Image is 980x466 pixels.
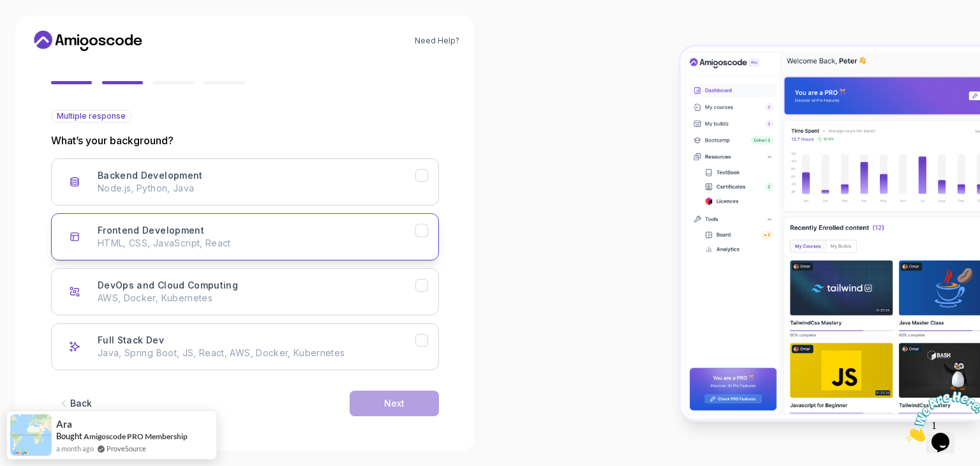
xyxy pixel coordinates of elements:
p: Java, Spring Boot, JS, React, AWS, Docker, Kubernetes [98,347,415,359]
p: HTML, CSS, JavaScript, React [98,237,415,250]
span: Bought [56,431,82,441]
span: 1 [5,5,10,16]
span: Multiple response [57,111,126,121]
img: provesource social proof notification image [10,414,52,456]
button: Frontend Development [51,213,439,260]
iframe: chat widget [901,386,980,447]
span: a month ago [56,443,94,454]
p: AWS, Docker, Kubernetes [98,292,415,304]
p: What’s your background? [51,133,439,148]
img: Amigoscode Dashboard [681,47,980,419]
button: Next [350,391,439,416]
a: Home link [31,31,145,51]
span: Ara [56,419,72,430]
button: Back [51,391,98,416]
a: ProveSource [107,443,146,454]
div: Next [384,397,405,410]
h3: Full Stack Dev [98,334,164,347]
a: Need Help? [415,36,459,46]
h3: DevOps and Cloud Computing [98,279,238,292]
h3: Backend Development [98,169,203,182]
button: Full Stack Dev [51,323,439,370]
button: DevOps and Cloud Computing [51,268,439,315]
h3: Frontend Development [98,224,204,237]
div: Back [70,397,92,410]
img: Chat attention grabber [5,5,84,56]
p: Node.js, Python, Java [98,182,415,195]
button: Backend Development [51,158,439,206]
a: Amigoscode PRO Membership [84,432,188,441]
